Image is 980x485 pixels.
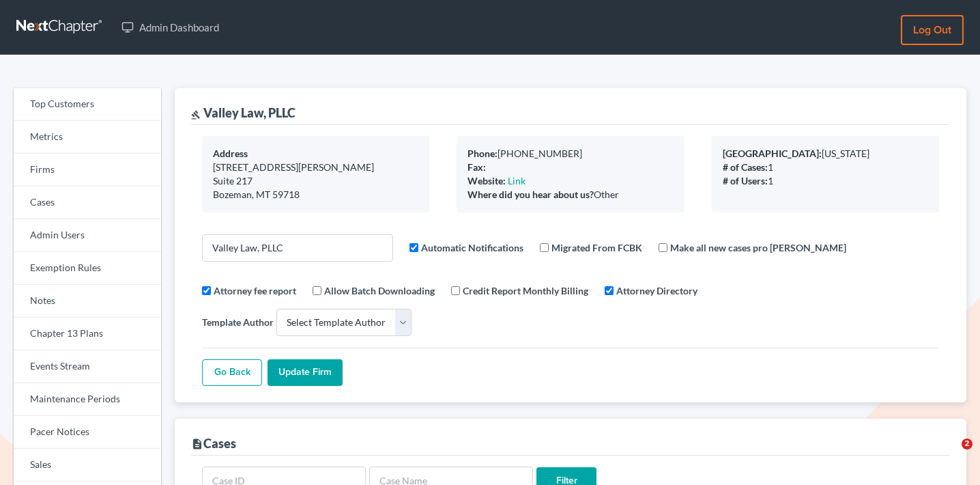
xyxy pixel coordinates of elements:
[551,240,642,255] label: Migrated From FCBK
[508,175,525,186] a: Link
[213,161,418,174] div: [STREET_ADDRESS][PERSON_NAME]
[14,285,161,318] a: Notes
[115,15,226,40] a: Admin Dashboard
[14,121,161,154] a: Metrics
[467,188,673,202] div: Other
[191,105,296,121] div: Valley Law, PLLC
[14,219,161,252] a: Admin Users
[191,438,203,450] i: description
[268,359,343,387] input: Update Firm
[670,240,846,255] label: Make all new cases pro [PERSON_NAME]
[202,315,274,329] label: Template Author
[213,174,418,188] div: Suite 217
[14,416,161,449] a: Pacer Notices
[723,174,928,188] div: 1
[191,435,236,452] div: Cases
[14,318,161,350] a: Chapter 13 Plans
[14,186,161,219] a: Cases
[467,148,498,159] b: Phone:
[213,148,248,159] b: Address
[14,88,161,121] a: Top Customers
[934,439,966,471] iframe: Intercom live chat
[723,175,768,186] b: # of Users:
[723,161,768,173] b: # of Cases:
[214,283,296,298] label: Attorney fee report
[14,383,161,416] a: Maintenance Periods
[14,154,161,186] a: Firms
[14,350,161,383] a: Events Stream
[191,110,201,120] i: gavel
[467,147,673,161] div: [PHONE_NUMBER]
[467,189,594,200] b: Where did you hear about us?
[723,148,822,159] b: [GEOGRAPHIC_DATA]:
[463,283,588,298] label: Credit Report Monthly Billing
[962,439,972,449] span: 2
[14,449,161,482] a: Sales
[324,283,435,298] label: Allow Batch Downloading
[202,359,262,387] a: Go Back
[467,175,506,186] b: Website:
[467,161,486,173] b: Fax:
[901,15,964,45] a: Log out
[616,283,697,298] label: Attorney Directory
[14,252,161,285] a: Exemption Rules
[723,161,928,174] div: 1
[723,147,928,161] div: [US_STATE]
[213,188,418,202] div: Bozeman, MT 59718
[421,240,523,255] label: Automatic Notifications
